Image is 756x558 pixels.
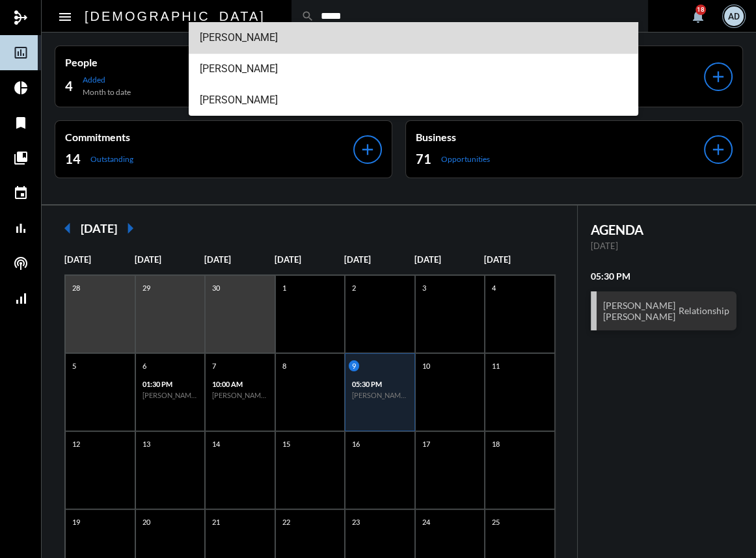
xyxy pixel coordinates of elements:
[139,438,154,449] p: 13
[65,77,73,95] h2: 4
[344,254,414,265] p: [DATE]
[199,22,627,53] span: [PERSON_NAME]
[209,516,223,527] p: 21
[69,360,79,371] p: 5
[349,438,363,449] p: 16
[591,271,737,282] h2: 05:30 PM
[349,516,363,527] p: 23
[352,380,408,388] p: 05:30 PM
[591,222,737,237] h2: AGENDA
[279,360,290,371] p: 8
[591,241,737,251] p: [DATE]
[13,220,29,236] mat-icon: bar_chart
[489,516,503,527] p: 25
[349,360,359,371] p: 9
[416,131,704,143] p: Business
[489,282,499,293] p: 4
[117,215,143,241] mat-icon: arrow_right
[64,254,135,265] p: [DATE]
[65,150,81,168] h2: 14
[603,300,675,322] h3: [PERSON_NAME] [PERSON_NAME]
[414,254,485,265] p: [DATE]
[13,115,29,131] mat-icon: bookmark
[690,8,706,24] mat-icon: notifications
[65,131,353,143] p: Commitments
[83,87,131,97] p: Month to date
[199,53,627,85] span: [PERSON_NAME]
[57,9,73,25] mat-icon: Side nav toggle icon
[69,516,83,527] p: 19
[416,150,431,168] h2: 71
[85,6,265,27] h2: [DEMOGRAPHIC_DATA]
[13,185,29,201] mat-icon: event
[52,3,78,29] button: Toggle sidenav
[419,438,433,449] p: 17
[139,516,154,527] p: 20
[13,256,29,271] mat-icon: podcasts
[212,380,268,388] p: 10:00 AM
[709,68,727,86] mat-icon: add
[724,7,744,26] div: AD
[301,10,314,23] mat-icon: search
[709,140,727,159] mat-icon: add
[275,254,345,265] p: [DATE]
[419,282,429,293] p: 3
[209,438,223,449] p: 14
[135,254,205,265] p: [DATE]
[695,5,706,15] div: 18
[142,391,198,399] h6: [PERSON_NAME] - Review
[484,254,554,265] p: [DATE]
[139,360,150,371] p: 6
[279,516,293,527] p: 22
[209,360,219,371] p: 7
[13,291,29,306] mat-icon: signal_cellular_alt
[13,150,29,166] mat-icon: collections_bookmark
[139,282,154,293] p: 29
[13,80,29,96] mat-icon: pie_chart
[13,10,29,25] mat-icon: mediation
[675,306,733,316] span: Relationship
[55,215,81,241] mat-icon: arrow_left
[83,75,131,85] p: Added
[13,45,29,60] mat-icon: insert_chart_outlined
[209,282,223,293] p: 30
[90,154,133,164] p: Outstanding
[279,438,293,449] p: 15
[69,282,83,293] p: 28
[489,360,503,371] p: 11
[69,438,83,449] p: 12
[419,516,433,527] p: 24
[65,56,353,68] p: People
[489,438,503,449] p: 18
[349,282,359,293] p: 2
[419,360,433,371] p: 10
[441,154,490,164] p: Opportunities
[204,254,275,265] p: [DATE]
[352,391,408,399] h6: [PERSON_NAME] - [PERSON_NAME] - Relationship
[358,140,377,159] mat-icon: add
[212,391,268,399] h6: [PERSON_NAME] - Review
[81,221,117,235] h2: [DATE]
[199,85,627,116] span: [PERSON_NAME]
[279,282,290,293] p: 1
[142,380,198,388] p: 01:30 PM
